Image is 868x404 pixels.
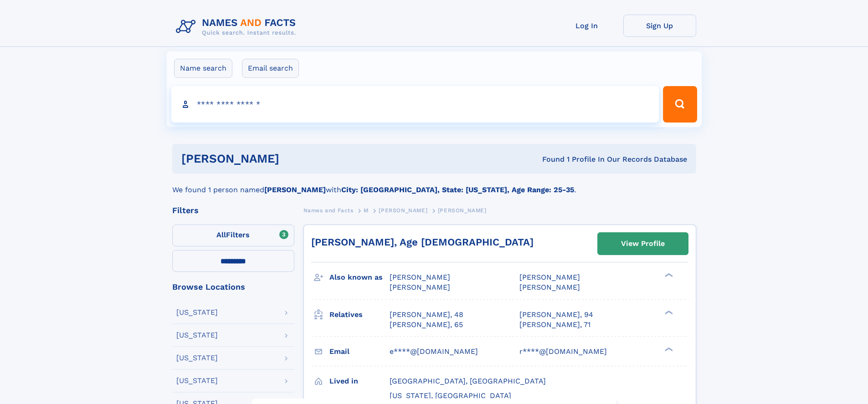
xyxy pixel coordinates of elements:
[663,309,673,315] div: ❯
[390,377,546,385] span: [GEOGRAPHIC_DATA], [GEOGRAPHIC_DATA]
[329,307,390,322] h3: Relatives
[176,309,218,316] div: [US_STATE]
[329,270,390,285] h3: Also known as
[663,346,673,352] div: ❯
[379,207,427,214] span: [PERSON_NAME]
[519,273,580,281] span: [PERSON_NAME]
[176,354,218,362] div: [US_STATE]
[329,344,390,359] h3: Email
[390,273,450,281] span: [PERSON_NAME]
[329,373,390,389] h3: Lived in
[621,233,665,254] div: View Profile
[623,15,696,37] a: Sign Up
[663,272,673,278] div: ❯
[172,283,294,291] div: Browse Locations
[550,15,623,37] a: Log In
[264,185,326,194] b: [PERSON_NAME]
[172,206,294,215] div: Filters
[176,377,218,384] div: [US_STATE]
[364,205,369,216] a: M
[171,86,659,123] input: search input
[390,391,511,400] span: [US_STATE], [GEOGRAPHIC_DATA]
[519,283,580,291] span: [PERSON_NAME]
[379,205,427,216] a: [PERSON_NAME]
[438,207,487,214] span: [PERSON_NAME]
[598,233,688,255] a: View Profile
[663,86,697,123] button: Search Button
[390,283,450,291] span: [PERSON_NAME]
[341,185,574,194] b: City: [GEOGRAPHIC_DATA], State: [US_STATE], Age Range: 25-35
[176,332,218,339] div: [US_STATE]
[172,15,303,39] img: Logo Names and Facts
[390,310,463,320] a: [PERSON_NAME], 48
[172,225,294,246] label: Filters
[242,59,299,78] label: Email search
[311,236,534,248] a: [PERSON_NAME], Age [DEMOGRAPHIC_DATA]
[172,174,696,195] div: We found 1 person named with .
[519,320,591,330] a: [PERSON_NAME], 71
[181,153,411,164] h1: [PERSON_NAME]
[303,205,354,216] a: Names and Facts
[216,230,226,239] span: All
[411,154,687,164] div: Found 1 Profile In Our Records Database
[390,320,463,330] a: [PERSON_NAME], 65
[364,207,369,214] span: M
[174,59,232,78] label: Name search
[519,310,593,320] a: [PERSON_NAME], 94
